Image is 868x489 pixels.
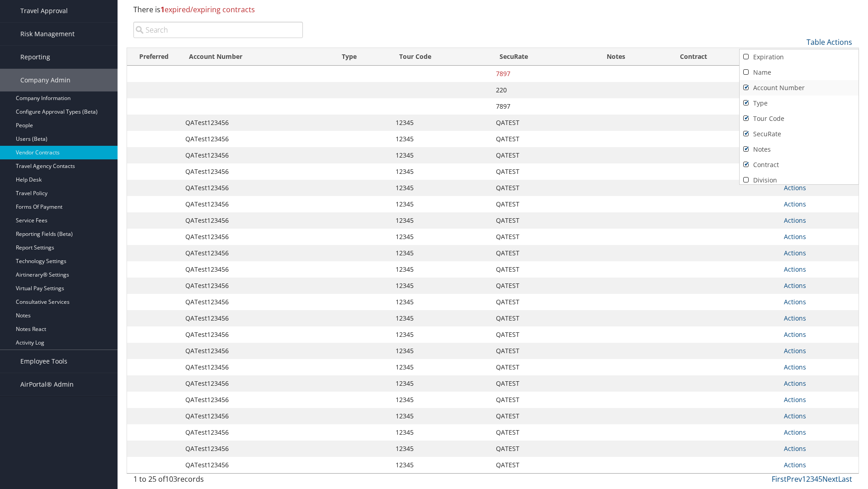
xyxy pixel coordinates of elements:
[20,69,71,91] span: Company Admin
[20,46,50,68] span: Reporting
[20,373,74,396] span: AirPortal® Admin
[740,126,859,142] a: SecuRate
[20,350,67,373] span: Employee Tools
[740,173,859,188] a: Division
[740,157,859,173] a: Contract
[740,96,859,111] a: Type
[740,65,859,80] a: Name
[740,142,859,157] a: Notes
[740,111,859,126] a: Tour Code
[20,23,75,45] span: Risk Management
[740,49,859,65] a: Expiration
[740,80,859,96] a: Account Number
